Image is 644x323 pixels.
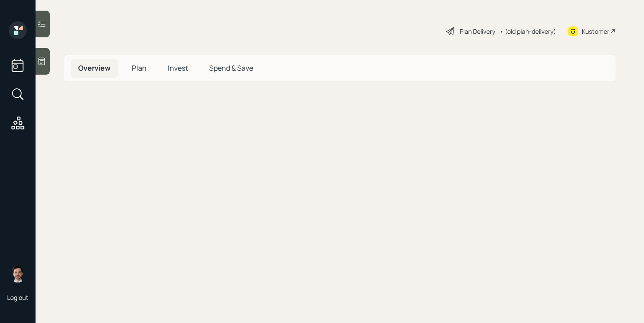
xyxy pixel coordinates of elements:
[9,265,27,283] img: jonah-coleman-headshot.png
[582,27,609,36] div: Kustomer
[500,27,556,36] div: • (old plan-delivery)
[78,63,111,73] span: Overview
[168,63,188,73] span: Invest
[7,293,28,302] div: Log out
[132,63,147,73] span: Plan
[209,63,253,73] span: Spend & Save
[460,27,495,36] div: Plan Delivery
